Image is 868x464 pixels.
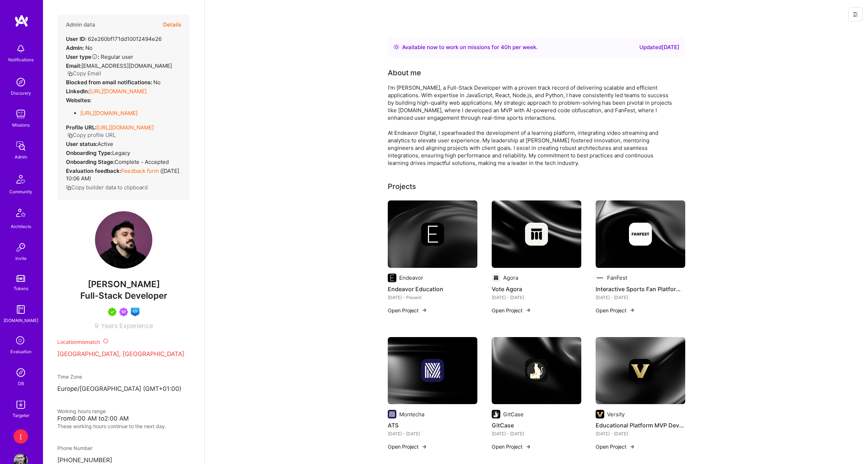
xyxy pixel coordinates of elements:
[607,274,627,281] div: FanFest
[388,67,421,78] div: About me
[115,158,169,165] span: Complete - Accepted
[81,62,172,69] span: [EMAIL_ADDRESS][DOMAIN_NAME]
[13,412,29,419] div: Targeter
[388,274,396,282] img: Company logo
[596,294,685,301] div: [DATE] - [DATE]
[503,411,524,418] div: GitCase
[89,88,147,95] a: [URL][DOMAIN_NAME]
[525,223,548,246] img: Company logo
[399,274,423,281] div: Endeavor
[66,62,81,69] strong: Email:
[421,359,444,382] img: Company logo
[91,53,98,60] i: Help
[57,279,190,290] span: [PERSON_NAME]
[596,421,685,430] h4: Educational Platform MVP Development
[596,307,635,314] button: Open Project
[501,44,508,51] span: 40
[12,171,29,188] img: Community
[596,443,635,450] button: Open Project
[596,200,685,268] img: cover
[14,42,28,56] img: bell
[57,445,92,451] span: Phone Number
[112,150,130,156] span: legacy
[388,284,477,294] h4: Endeavor Education
[402,43,538,52] div: Available now to work on missions for h per week .
[629,223,652,246] img: Company logo
[66,184,148,191] button: Copy builder data to clipboard
[503,274,518,281] div: Agora
[596,284,685,294] h4: Interactive Sports Fan Platform Development
[492,443,531,450] button: Open Project
[67,70,101,77] button: Copy Email
[14,429,28,444] div: [
[57,422,190,430] div: These working hours continue to the next day.
[57,350,190,359] p: [GEOGRAPHIC_DATA], [GEOGRAPHIC_DATA]
[66,88,89,95] strong: LinkedIn:
[66,97,91,104] strong: Websites:
[101,322,153,330] span: Years Experience
[421,307,427,313] img: arrow-right
[66,167,121,174] strong: Evaluation feedback:
[525,444,531,450] img: arrow-right
[8,56,34,63] div: Notifications
[163,14,181,35] button: Details
[4,317,38,324] div: [DOMAIN_NAME]
[10,348,32,355] div: Evaluation
[14,365,28,380] img: Admin Search
[639,43,679,52] div: Updated [DATE]
[66,35,162,43] div: 62e260bf171dd10012494e26
[57,338,190,346] div: Location mismatch
[66,79,153,86] strong: Blocked from email notifications:
[66,35,86,42] strong: User ID:
[388,84,674,167] div: I'm [PERSON_NAME], a Full-Stack Developer with a proven track record of delivering scalable and e...
[15,255,27,262] div: Invite
[80,290,167,301] span: Full-Stack Developer
[66,185,71,190] i: icon Copy
[492,274,500,282] img: Company logo
[492,421,581,430] h4: GitCase
[388,294,477,301] div: [DATE] - Present
[57,374,82,380] span: Time Zone
[97,141,113,147] span: Active
[16,275,25,282] img: tokens
[14,302,28,317] img: guide book
[12,121,30,129] div: Missions
[80,110,138,117] a: [URL][DOMAIN_NAME]
[607,411,625,418] div: Versity
[66,44,84,51] strong: Admin:
[388,307,427,314] button: Open Project
[121,167,159,174] a: Feedback form
[421,444,427,450] img: arrow-right
[492,294,581,301] div: [DATE] - [DATE]
[492,307,531,314] button: Open Project
[66,44,92,52] div: No
[14,334,28,348] i: icon SelectionTeam
[95,211,152,269] img: User Avatar
[388,337,477,404] img: cover
[67,133,73,138] i: icon Copy
[9,188,32,195] div: Community
[394,44,399,50] img: Availability
[57,385,190,393] p: Europe/[GEOGRAPHIC_DATA] (GMT+01:00 )
[66,53,99,60] strong: User type :
[18,380,24,387] div: DB
[57,408,106,414] span: Working hours range
[492,410,500,418] img: Company logo
[66,124,96,131] strong: Profile URL:
[14,75,28,89] img: discovery
[492,430,581,437] div: [DATE] - [DATE]
[11,89,31,97] div: Discovery
[388,200,477,268] img: cover
[119,308,128,316] img: Been on Mission
[629,444,635,450] img: arrow-right
[67,71,73,76] i: icon Copy
[399,411,424,418] div: Montecha
[388,421,477,430] h4: ATS
[66,150,112,156] strong: Onboarding Type:
[14,285,28,292] div: Tokens
[66,141,97,147] strong: User status:
[596,430,685,437] div: [DATE] - [DATE]
[12,205,29,223] img: Architects
[525,307,531,313] img: arrow-right
[108,308,116,316] img: A.Teamer in Residence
